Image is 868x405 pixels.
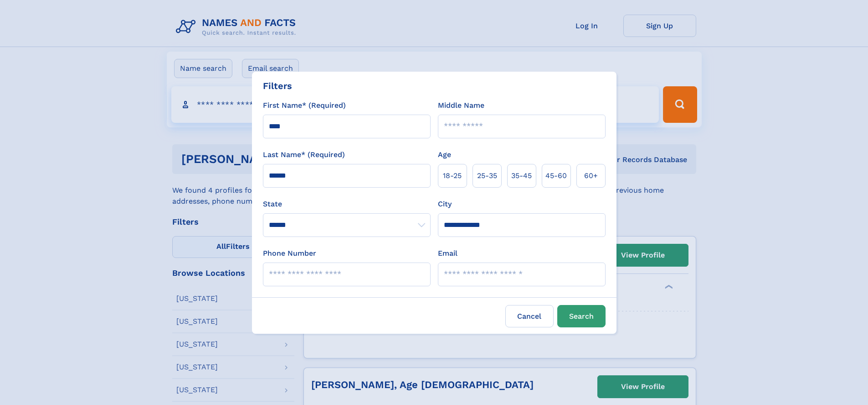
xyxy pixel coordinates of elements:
label: Phone Number [263,248,316,259]
label: Middle Name [438,100,484,111]
span: 45‑60 [545,170,567,181]
span: 25‑35 [477,170,497,181]
div: Filters [263,79,292,93]
button: Search [557,305,606,327]
span: 35‑45 [511,170,532,181]
label: Last Name* (Required) [263,149,345,160]
label: Age [438,149,451,160]
label: Cancel [505,305,554,327]
span: 60+ [584,170,598,181]
label: State [263,199,431,210]
span: 18‑25 [443,170,462,181]
label: Email [438,248,457,259]
label: City [438,199,452,210]
label: First Name* (Required) [263,100,346,111]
